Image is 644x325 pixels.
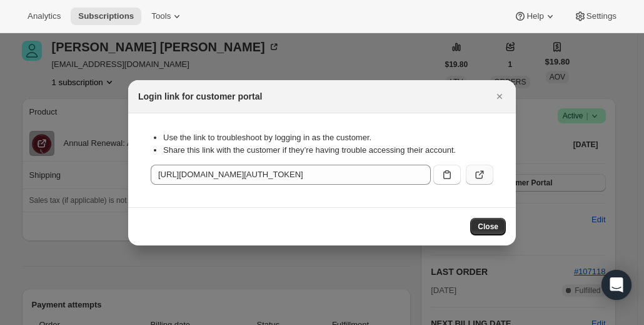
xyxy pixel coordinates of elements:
[78,11,134,21] span: Subscriptions
[526,11,543,21] span: Help
[586,11,616,21] span: Settings
[144,8,191,25] button: Tools
[28,11,61,21] span: Analytics
[491,88,508,105] button: Close
[163,144,493,157] li: Share this link with the customer if they’re having trouble accessing their account.
[601,270,631,300] div: Open Intercom Messenger
[470,218,506,235] button: Close
[566,8,624,25] button: Settings
[20,8,68,25] button: Analytics
[478,222,498,232] span: Close
[506,8,563,25] button: Help
[71,8,141,25] button: Subscriptions
[138,90,262,103] h2: Login link for customer portal
[151,11,171,21] span: Tools
[163,132,493,144] li: Use the link to troubleshoot by logging in as the customer.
